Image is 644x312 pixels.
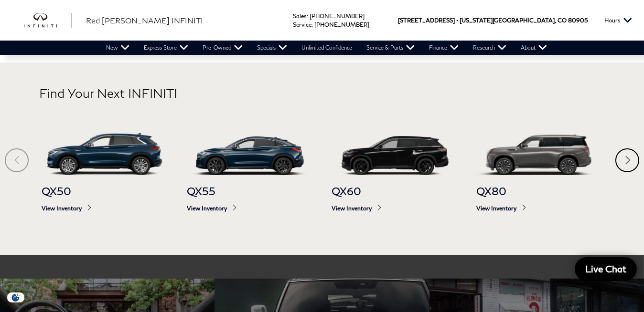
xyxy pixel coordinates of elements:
span: View Inventory [42,205,167,212]
a: [PHONE_NUMBER] [310,12,365,20]
a: Service & Parts [360,41,422,55]
a: QX60 QX60 View Inventory [332,149,457,221]
span: QX55 [187,185,312,198]
div: Next [615,148,639,172]
img: QX55 [187,133,312,175]
a: QX80 QX80 View Inventory [476,149,602,221]
a: [PHONE_NUMBER] [314,21,369,28]
span: : [307,12,308,20]
span: Live Chat [580,263,631,275]
span: QX50 [42,185,167,198]
a: About [514,41,555,55]
span: QX60 [332,185,457,198]
span: Service [293,21,311,28]
nav: Main Navigation [99,41,555,55]
a: Research [466,41,514,55]
span: View Inventory [476,205,602,212]
a: Finance [422,41,466,55]
span: : [311,21,313,28]
img: QX50 [42,133,167,175]
a: Specials [250,41,295,55]
span: View Inventory [187,205,312,212]
a: Pre-Owned [196,41,250,55]
a: [STREET_ADDRESS] • [US_STATE][GEOGRAPHIC_DATA], CO 80905 [398,17,588,24]
span: View Inventory [332,205,457,212]
img: QX60 [332,133,457,175]
span: Sales [293,12,307,20]
a: QX55 QX55 View Inventory [187,149,312,221]
a: Live Chat [575,257,637,281]
a: QX50 QX50 View Inventory [42,149,167,221]
a: Express Store [137,41,196,55]
img: INFINITI [24,13,72,28]
a: infiniti [24,13,72,28]
span: QX80 [476,185,602,198]
a: Unlimited Confidence [295,41,360,55]
a: New [99,41,137,55]
section: Click to Open Cookie Consent Modal [5,292,27,302]
img: QX80 [476,133,602,175]
img: Opt-Out Icon [5,292,27,302]
h2: Find Your Next INFINITI [39,86,604,124]
a: Red [PERSON_NAME] INFINITI [86,15,203,26]
span: Red [PERSON_NAME] INFINITI [86,16,203,25]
